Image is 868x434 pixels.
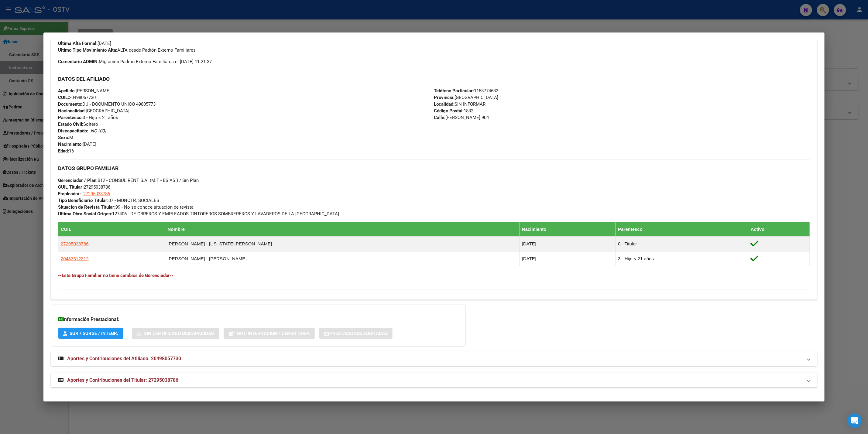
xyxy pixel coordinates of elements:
[58,95,69,100] strong: CUIL:
[237,331,310,336] span: Not. Internacion / Censo Hosp.
[58,148,74,154] span: 16
[67,356,181,361] span: Aportes y Contribuciones del Afiliado: 20498057730
[58,76,810,82] h3: DATOS DEL AFILIADO
[58,115,83,120] strong: Parentesco:
[58,211,339,217] span: 127406 - DE OBREROS Y EMPLEADOS TINTOREROS SOMBREREROS Y LAVADEROS DE LA [GEOGRAPHIC_DATA]
[58,165,810,172] h3: DATOS GRUPO FAMILIAR
[58,328,123,339] button: SUR / SURGE / INTEGR.
[165,236,519,251] td: [PERSON_NAME] - [US_STATE][PERSON_NAME]
[67,377,178,383] span: Aportes y Contribuciones del Titular: 27295038786
[434,101,485,107] span: SIN INFORMAR
[58,108,86,114] strong: Nacionalidad:
[58,101,156,107] span: DU - DOCUMENTO UNICO 49805773
[748,222,810,236] th: Activo
[58,198,159,203] span: 07 - MONOTR. SOCIALES
[144,331,214,336] span: Sin Certificado Discapacidad
[58,184,84,190] strong: CUIL Titular:
[224,328,315,339] button: Not. Internacion / Censo Hosp.
[58,148,69,154] strong: Edad:
[58,222,165,236] th: CUIL
[58,41,98,46] strong: Última Alta Formal:
[91,128,106,134] i: NO (00)
[58,58,212,65] span: Migración Padrón Externo Familiares el [DATE] 11:21:37
[58,115,118,120] span: 3 - Hijo < 21 años
[434,115,445,120] strong: Calle:
[51,373,817,388] mat-expansion-panel-header: Aportes y Contribuciones del Titular: 27295038786
[58,198,108,203] strong: Tipo Beneficiario Titular:
[58,121,98,127] span: Soltero
[58,191,81,196] strong: Empleador:
[329,331,388,336] span: Prestaciones Auditadas
[58,88,111,94] span: [PERSON_NAME]
[519,236,615,251] td: [DATE]
[319,328,393,339] button: Prestaciones Auditadas
[51,351,817,366] mat-expansion-panel-header: Aportes y Contribuciones del Afiliado: 20498057730
[58,95,96,100] span: 20498057730
[434,88,474,94] strong: Teléfono Particular:
[616,251,748,266] td: 3 - Hijo < 21 años
[70,331,118,336] span: SUR / SURGE / INTEGR.
[58,47,196,53] span: ALTA desde Padrón Externo Familiares
[434,88,498,94] span: 1158774632
[58,108,129,114] span: [GEOGRAPHIC_DATA]
[58,47,117,53] strong: Ultimo Tipo Movimiento Alta:
[165,251,519,266] td: [PERSON_NAME] - [PERSON_NAME]
[58,128,88,134] strong: Discapacitado:
[434,95,455,100] strong: Provincia:
[58,135,69,140] strong: Sexo:
[58,121,83,127] strong: Estado Civil:
[58,272,810,279] h4: --Este Grupo Familiar no tiene cambios de Gerenciador--
[434,115,489,120] span: [PERSON_NAME] 904
[58,142,96,147] span: [DATE]
[58,101,82,107] strong: Documento:
[519,251,615,266] td: [DATE]
[616,236,748,251] td: 0 - Titular
[61,256,89,261] span: 20483612312
[58,211,112,217] strong: Ultima Obra Social Origen:
[58,59,99,64] strong: Comentario ADMIN:
[58,178,199,183] span: B12 - CONSUL RENT S.A. (M.T - BS AS.) / Sin Plan
[58,204,115,210] strong: Situacion de Revista Titular:
[58,204,194,210] span: 99 - No se conoce situación de revista
[58,178,98,183] strong: Gerenciador / Plan:
[434,101,455,107] strong: Localidad:
[58,41,111,46] span: [DATE]
[847,413,862,428] div: Open Intercom Messenger
[165,222,519,236] th: Nombre
[616,222,748,236] th: Parentesco
[132,328,219,339] button: Sin Certificado Discapacidad
[58,142,83,147] strong: Nacimiento:
[519,222,615,236] th: Nacimiento
[61,241,89,246] span: 27295038786
[434,95,498,100] span: [GEOGRAPHIC_DATA]
[58,88,76,94] strong: Apellido:
[434,108,464,114] strong: Código Postal:
[58,135,73,140] span: M
[58,184,110,190] span: 27295038786
[434,108,473,114] span: 1832
[58,316,458,323] h3: Información Prestacional:
[83,191,110,196] span: 27295038786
